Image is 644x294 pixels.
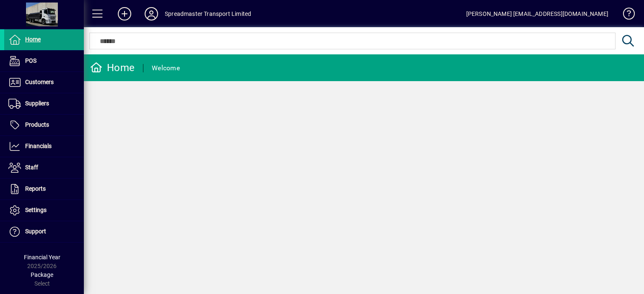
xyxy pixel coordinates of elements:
span: Suppliers [25,100,49,107]
a: Financials [4,136,84,157]
span: Products [25,121,49,128]
span: Home [25,36,41,43]
a: Products [4,115,84,135]
div: Welcome [152,61,180,75]
div: [PERSON_NAME] [EMAIL_ADDRESS][DOMAIN_NAME] [466,7,608,20]
span: Financials [25,143,52,149]
span: Package [31,271,53,278]
div: Home [90,61,135,74]
a: POS [4,51,84,72]
a: Staff [4,157,84,178]
span: Settings [25,207,47,213]
span: Support [25,228,46,235]
span: Financial Year [24,254,60,261]
a: Settings [4,200,84,221]
span: POS [25,57,36,64]
span: Reports [25,185,46,192]
div: Spreadmaster Transport Limited [165,7,251,20]
a: Customers [4,72,84,93]
a: Support [4,221,84,242]
button: Add [111,6,138,21]
a: Suppliers [4,93,84,114]
button: Profile [138,6,165,21]
a: Reports [4,179,84,199]
span: Customers [25,79,54,85]
a: Knowledge Base [617,2,634,29]
span: Staff [25,164,38,171]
